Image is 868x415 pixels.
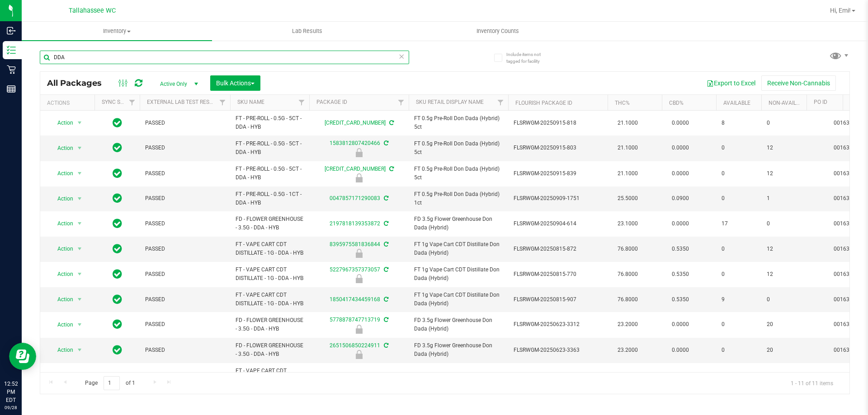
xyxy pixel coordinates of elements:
a: 00163501 [834,170,859,177]
span: Action [49,268,74,280]
span: 76.8000 [613,293,642,306]
span: 0 [722,320,756,329]
a: Inventory [22,22,212,41]
span: Action [49,318,74,331]
span: 76.8000 [613,268,642,281]
span: Sync from Compliance System [382,140,388,146]
inline-svg: Retail [7,65,16,74]
span: FT - VAPE CART CDT DISTILLATE - 1G - DDA - HYB [236,266,304,283]
span: 21.1000 [613,141,642,154]
span: 0 [722,144,756,152]
span: Clear [398,51,405,62]
a: 00163492 [834,246,859,252]
a: Flourish Package ID [515,100,572,106]
span: FLSRWGM-20250915-818 [514,119,602,127]
span: select [74,293,85,306]
span: Sync from Compliance System [382,195,388,201]
span: 12 [767,245,801,253]
span: PASSED [145,194,225,203]
span: Include items not tagged for facility [506,51,552,65]
span: Inventory Counts [464,27,531,35]
a: 8395975581836844 [330,241,380,247]
p: 12:52 PM EDT [4,380,18,404]
a: Inventory Counts [402,22,593,41]
span: select [74,167,85,180]
span: select [74,117,85,129]
span: 76.8000 [613,242,642,256]
span: In Sync [113,167,122,180]
span: 1 - 11 of 11 items [783,376,840,390]
span: select [74,217,85,230]
span: 0.0000 [667,117,693,130]
a: Sku Retail Display Name [416,99,484,105]
span: PASSED [145,346,225,354]
span: FT 1g Vape Cart CDT Distillate Don Dada (Hybrid) [414,240,503,257]
span: Lab Results [280,27,335,35]
span: In Sync [113,344,122,356]
a: Filter [125,95,140,110]
div: Newly Received [308,148,410,157]
span: FT 0.5g Pre-Roll Don Dada (Hybrid) 5ct [414,165,503,182]
span: 0 [722,346,756,354]
span: Action [49,167,74,180]
span: 0.0000 [667,217,693,230]
span: In Sync [113,117,122,129]
iframe: Resource center [9,343,36,370]
a: Available [723,100,750,106]
span: PASSED [145,270,225,279]
a: 00163501 [834,145,859,151]
span: Action [49,344,74,356]
span: PASSED [145,320,225,329]
span: 0 [722,194,756,203]
span: Action [49,142,74,154]
span: PASSED [145,144,225,152]
span: FLSRWGM-20250909-1751 [514,194,602,203]
span: 25.5000 [613,192,642,205]
span: PASSED [145,245,225,253]
span: In Sync [113,242,122,255]
span: 12 [767,169,801,178]
span: 0 [722,270,756,279]
span: Action [49,242,74,255]
span: 21.1000 [613,117,642,130]
span: 0.0000 [667,167,693,180]
span: PASSED [145,295,225,304]
span: FLSRWGM-20250815-907 [514,295,602,304]
a: 2651506850224911 [330,342,380,349]
span: In Sync [113,268,122,280]
a: Lab Results [212,22,402,41]
span: Action [49,217,74,230]
span: select [74,268,85,280]
button: Receive Non-Cannabis [761,75,836,91]
span: 21.1000 [613,167,642,180]
a: 0047857171290083 [330,195,380,201]
a: Filter [215,95,230,110]
a: CBD% [669,100,684,106]
input: Search Package ID, Item Name, SKU, Lot or Part Number... [40,51,409,64]
a: 00163497 [834,347,859,353]
div: Actions [47,100,91,106]
span: 0 [722,245,756,253]
span: 0.5350 [667,293,693,306]
span: FD 3.5g Flower Greenhouse Don Dada (Hybrid) [414,215,503,232]
span: 17 [722,219,756,228]
span: 0 [767,219,801,228]
span: FD 3.5g Flower Greenhouse Don Dada (Hybrid) [414,341,503,359]
span: 0 [767,119,801,127]
span: 0.5350 [667,268,693,281]
span: FT - PRE-ROLL - 0.5G - 5CT - DDA - HYB [236,165,304,182]
a: 00163499 [834,120,859,126]
span: PASSED [145,169,225,178]
p: 09/28 [4,404,18,411]
span: Sync from Compliance System [382,266,388,273]
span: 0.0000 [667,344,693,357]
span: Action [49,192,74,205]
span: FT - VAPE CART CDT DISTILLATE - 0.5G - LNC - IND [236,367,304,393]
span: In Sync [113,293,122,306]
span: All Packages [47,78,111,88]
a: Filter [294,95,309,110]
span: PASSED [145,219,225,228]
span: Inventory [22,27,212,35]
a: 5778878747713719 [330,317,380,323]
span: select [74,242,85,255]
